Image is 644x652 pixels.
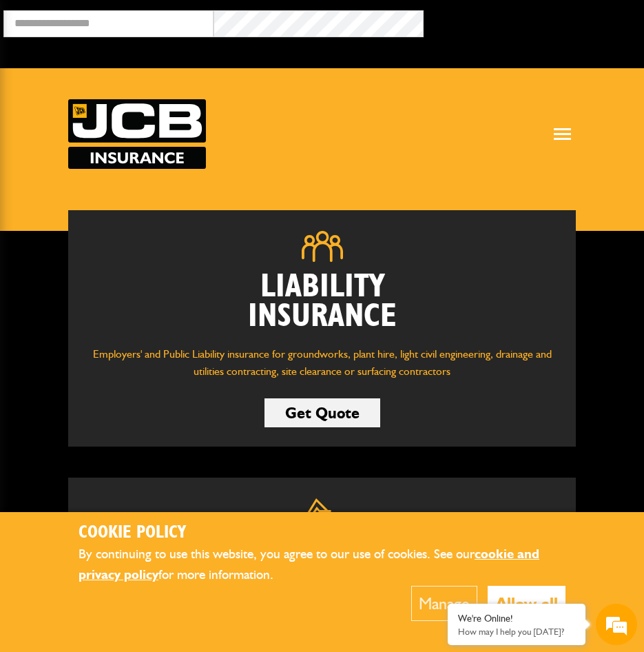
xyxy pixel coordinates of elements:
[411,586,477,621] button: Manage
[424,10,634,32] button: Broker Login
[68,99,206,169] img: JCB Insurance Services logo
[79,544,565,586] p: By continuing to use this website, you agree to our use of cookies. See our for more information.
[89,345,555,380] p: Employers' and Public Liability insurance for groundworks, plant hire, light civil engineering, d...
[68,99,206,169] a: JCB Insurance Services
[458,613,575,624] div: We're Online!
[458,626,575,637] p: How may I help you today?
[79,522,565,544] h2: Cookie Policy
[89,272,555,332] h2: Liability Insurance
[488,586,565,621] button: Allow all
[264,398,380,427] a: Get Quote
